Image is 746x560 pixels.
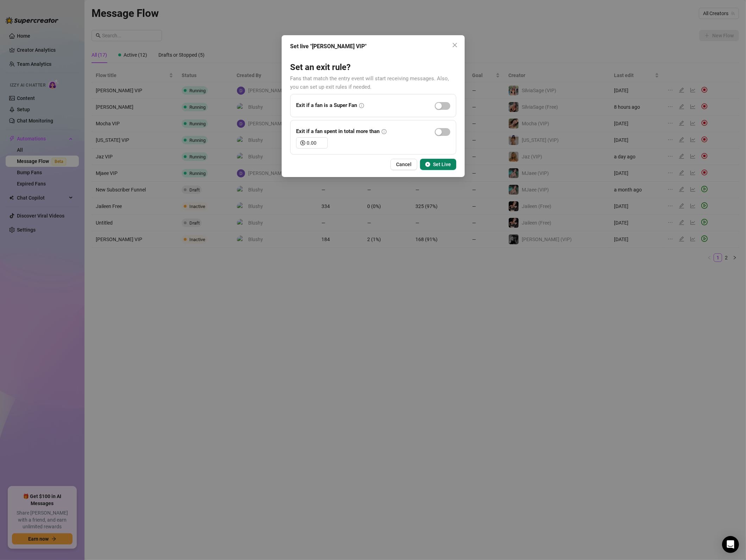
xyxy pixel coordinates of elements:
div: Open Intercom Messenger [722,536,739,553]
h3: Set an exit rule? [290,62,456,73]
span: close [452,42,458,48]
span: Close [449,42,460,48]
button: Set Live [420,159,456,170]
strong: Exit if a fan spent in total more than [296,128,380,134]
button: Close [449,39,460,51]
span: Fans that match the entry event will start receiving messages. Also, you can set up exit rules if... [290,75,449,90]
div: Set live "[PERSON_NAME] VIP" [290,42,456,51]
span: info-circle [359,103,364,108]
span: info-circle [382,129,387,134]
button: Cancel [390,159,417,170]
span: play-circle [425,162,430,167]
strong: Exit if a fan is a Super Fan [296,102,357,108]
span: Cancel [396,162,412,167]
span: Set Live [433,162,451,167]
